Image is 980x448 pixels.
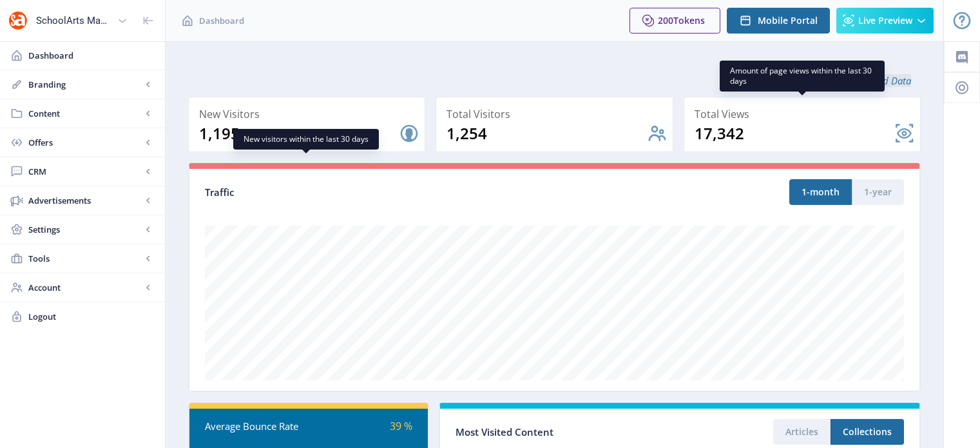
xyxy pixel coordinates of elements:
[28,78,142,91] span: Branding
[447,105,667,123] div: Total Visitors
[28,252,142,265] span: Tools
[758,15,818,26] span: Mobile Portal
[390,419,412,433] span: 39 %
[858,15,912,26] span: Live Preview
[28,136,142,149] span: Offers
[629,8,720,34] button: 200Tokens
[205,185,555,200] div: Traffic
[28,49,155,62] span: Dashboard
[773,419,831,445] button: Articles
[831,419,904,445] button: Collections
[28,165,142,178] span: CRM
[199,14,244,27] span: Dashboard
[199,123,399,144] div: 1,195
[447,123,646,144] div: 1,254
[727,8,830,34] button: Mobile Portal
[28,281,142,294] span: Account
[28,107,142,120] span: Content
[28,194,142,207] span: Advertisements
[36,6,112,35] div: SchoolArts Magazine
[28,223,142,236] span: Settings
[673,14,705,26] span: Tokens
[852,179,904,205] button: 1-year
[789,179,852,205] button: 1-month
[730,66,874,86] span: Amount of page views within the last 30 days
[28,310,155,323] span: Logout
[188,64,921,97] div: Updated on [DATE] 8:50:35
[836,8,934,34] button: Live Preview
[456,422,680,442] div: Most Visited Content
[205,419,309,434] div: Average Bounce Rate
[199,105,419,123] div: New Visitors
[8,10,28,31] img: properties.app_icon.png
